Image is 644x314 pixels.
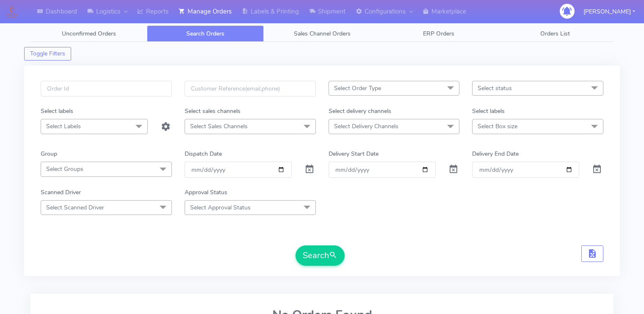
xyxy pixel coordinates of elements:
span: Select Order Type [334,84,381,92]
input: Order Id [41,81,172,96]
label: Select sales channels [185,107,240,116]
ul: Tabs [30,25,614,42]
span: Select Approval Status [190,204,251,212]
label: Select delivery channels [329,107,391,116]
span: Select Labels [46,122,81,130]
span: Select Groups [46,165,83,173]
span: Unconfirmed Orders [62,30,116,38]
span: Select Delivery Channels [334,122,398,130]
button: [PERSON_NAME] [577,3,641,20]
label: Dispatch Date [185,149,222,158]
span: Select Scanned Driver [46,204,104,212]
span: Sales Channel Orders [294,30,351,38]
span: Search Orders [186,30,224,38]
label: Group [41,149,57,158]
label: Delivery Start Date [329,149,379,158]
label: Select labels [472,107,505,116]
span: Select Sales Channels [190,122,248,130]
input: Customer Reference(email,phone) [185,81,316,96]
span: Select Box size [478,122,517,130]
span: Select status [478,84,512,92]
span: ERP Orders [423,30,454,38]
button: Search [296,245,345,266]
button: Toggle Filters [24,47,71,61]
label: Select labels [41,107,73,116]
label: Approval Status [185,188,227,197]
label: Scanned Driver [41,188,81,197]
span: Orders List [540,30,570,38]
label: Delivery End Date [472,149,519,158]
